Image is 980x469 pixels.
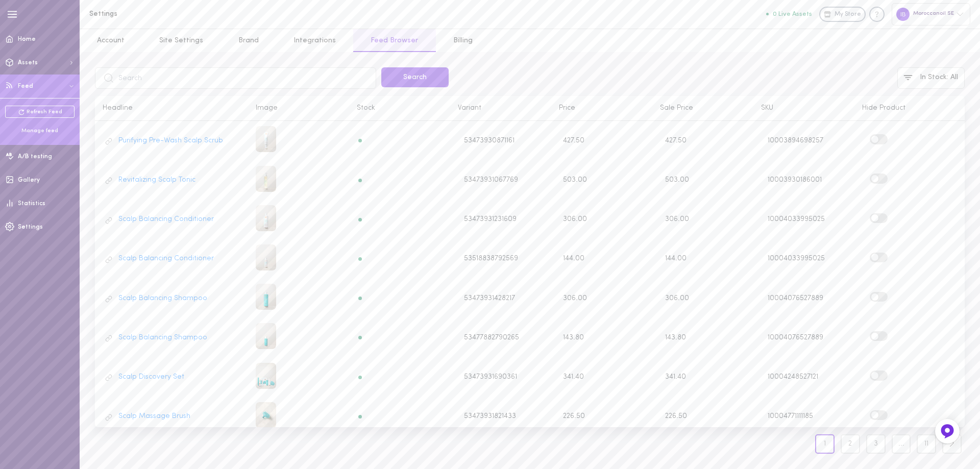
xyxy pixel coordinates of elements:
a: My Store [819,7,866,22]
div: Sale Price [652,104,753,113]
span: Gallery [18,177,40,183]
span: 53473931690361 [464,373,517,382]
div: Manage feed [5,127,75,135]
div: Stock [349,104,450,113]
span: 10003894698257 [768,137,823,144]
button: 0 Live Assets [766,11,812,17]
span: 53473931231609 [464,215,517,224]
a: Scalp Balancing Conditioner [118,254,214,263]
div: Variant [450,104,551,113]
span: 341.40 [563,373,584,381]
a: 0 Live Assets [766,11,819,18]
a: Scalp Balancing Conditioner [118,215,214,224]
span: 144.00 [563,255,584,262]
a: 2 [838,434,863,454]
a: Revitalizing Scalp Tonic [118,176,195,185]
a: ... [892,434,911,454]
div: Knowledge center [869,7,885,22]
span: Feed [18,83,33,89]
span: A/B testing [18,154,52,160]
button: Search [381,67,449,87]
a: Scalp Balancing Shampoo [118,333,207,342]
span: 10004033995025 [768,215,825,223]
span: 427.50 [563,137,584,144]
a: 2 [841,434,860,454]
span: 53473931067769 [464,176,518,185]
span: 53473930871161 [464,136,514,145]
a: 11 [914,434,939,454]
span: 306.00 [665,215,689,223]
span: 503.00 [563,176,587,184]
h1: Settings [89,10,258,18]
span: 53473931428217 [464,294,515,303]
a: 1 [812,434,838,454]
a: Account [80,29,142,52]
span: 341.40 [665,373,686,381]
span: Assets [18,60,38,66]
a: Brand [221,29,276,52]
span: 144.00 [665,255,687,262]
div: Headline [95,104,248,113]
a: 11 [917,434,936,454]
a: Billing [436,29,490,52]
span: Statistics [18,201,45,207]
span: 226.50 [563,412,585,420]
span: 10004033995025 [768,255,825,262]
span: 10004076527889 [768,334,823,341]
a: Scalp Balancing Shampoo [118,294,207,303]
span: 306.00 [563,294,587,302]
a: Purifying Pre-Wash Scalp Scrub [118,136,223,145]
span: 427.50 [665,137,687,144]
a: Integrations [276,29,353,52]
img: Feedback Button [940,424,955,439]
div: Hide Product [854,104,955,113]
span: 143.80 [665,334,686,341]
span: 10004771111185 [768,412,813,420]
span: My Store [835,10,861,19]
input: Search [95,67,376,89]
a: Refresh Feed [5,106,75,118]
span: 10003930186001 [768,176,822,184]
span: 143.80 [563,334,584,341]
span: Home [18,36,36,42]
a: Site Settings [142,29,220,52]
span: 53473931821433 [464,412,516,421]
a: 3 [866,434,886,454]
div: SKU [753,104,854,113]
span: 306.00 [563,215,587,223]
span: 10004248527121 [768,373,818,381]
a: Scalp Massage Brush [118,412,190,421]
span: 503.00 [665,176,689,184]
span: 53518838792569 [464,254,518,263]
span: 53477882790265 [464,333,519,342]
span: 306.00 [665,294,689,302]
span: 10004076527889 [768,294,823,302]
span: 226.50 [665,412,687,420]
a: Feed Browser [353,29,435,52]
div: Price [551,104,652,113]
button: In Stock: All [897,67,965,89]
a: 3 [863,434,889,454]
a: Scalp Discovery Set [118,373,184,382]
div: Image [248,104,349,113]
div: Moroccanoil SE [892,3,970,25]
a: 1 [815,434,835,454]
span: Settings [18,224,43,230]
